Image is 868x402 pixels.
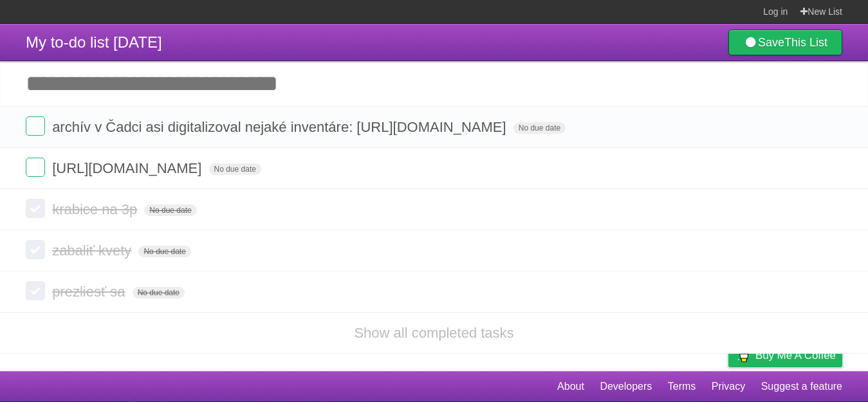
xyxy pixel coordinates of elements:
[26,116,45,136] label: Done
[52,201,140,217] span: krabice na 3p
[761,374,842,399] a: Suggest a feature
[52,242,134,259] span: zabaliť kvety
[784,36,827,49] b: This List
[557,374,584,399] a: About
[26,158,45,177] label: Done
[354,325,513,341] a: Show all completed tasks
[513,122,566,134] span: No due date
[52,284,128,300] span: prezliesť sa
[52,119,510,135] span: archív v Čadci asi digitalizoval nejaké inventáre: [URL][DOMAIN_NAME]
[600,374,652,399] a: Developers
[26,199,45,218] label: Done
[712,374,745,399] a: Privacy
[26,240,45,259] label: Done
[52,160,205,176] span: [URL][DOMAIN_NAME]
[728,30,842,55] a: SaveThis List
[138,246,190,257] span: No due date
[735,344,752,366] img: Buy me a coffee
[133,287,185,298] span: No due date
[668,374,696,399] a: Terms
[26,281,45,300] label: Done
[209,163,261,175] span: No due date
[755,344,836,367] span: Buy me a coffee
[728,343,842,367] a: Buy me a coffee
[26,33,162,51] span: My to-do list [DATE]
[144,205,196,216] span: No due date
